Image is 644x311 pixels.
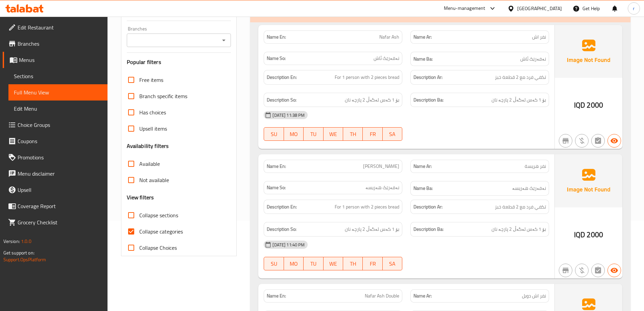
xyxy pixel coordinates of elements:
[575,264,589,277] button: Purchased item
[267,292,286,299] strong: Name En:
[3,198,108,214] a: Coverage Report
[8,68,108,84] a: Sections
[287,129,301,139] span: MO
[270,112,307,118] span: [DATE] 11:38 PM
[3,52,108,68] a: Menus
[575,134,589,148] button: Purchased item
[444,4,485,13] div: Menu-management
[306,259,320,269] span: TU
[495,73,546,82] span: تكفي فرد مع 2 قطعة خبز
[14,88,102,96] span: Full Menu View
[413,163,432,170] strong: Name Ar:
[3,165,108,182] a: Menu disclaimer
[363,127,382,141] button: FR
[18,186,102,194] span: Upsell
[374,55,399,62] span: نەفەرێک ئاش
[127,142,169,150] h3: Availability filters
[346,259,360,269] span: TH
[8,101,108,117] a: Edit Menu
[633,5,635,12] span: r
[324,127,343,141] button: WE
[512,184,546,193] span: نەفەرێک هەریسە
[18,218,102,226] span: Grocery Checklist
[413,225,444,234] strong: Description Ba:
[365,292,399,299] span: Nafar Ash Double
[517,5,562,12] div: [GEOGRAPHIC_DATA]
[413,184,433,193] strong: Name Ba:
[14,105,102,113] span: Edit Menu
[267,184,286,191] strong: Name So:
[18,137,102,145] span: Coupons
[18,170,102,178] span: Menu disclaimer
[3,248,34,257] span: Get support on:
[326,129,340,139] span: WE
[522,292,546,299] span: نفر اش دوبل
[3,214,108,230] a: Grocery Checklist
[14,72,102,80] span: Sections
[287,259,301,269] span: MO
[587,228,603,241] span: 2000
[574,98,585,112] span: IQD
[492,225,546,234] span: بۆ 1 کەس لەگەڵ 2 پارچە نان
[139,76,163,84] span: Free items
[127,194,154,201] h3: View filters
[343,127,363,141] button: TH
[267,96,296,104] strong: Description So:
[139,244,177,252] span: Collapse Choices
[525,163,546,170] span: نفر هريسة
[267,73,297,82] strong: Description En:
[383,127,402,141] button: SA
[413,292,432,299] strong: Name Ar:
[304,127,323,141] button: TU
[3,133,108,149] a: Coupons
[413,96,444,104] strong: Description Ba:
[587,98,603,112] span: 2000
[18,202,102,210] span: Coverage Report
[413,55,433,63] strong: Name Ba:
[591,134,605,148] button: Not has choices
[139,176,169,184] span: Not available
[21,237,31,246] span: 1.0.0
[139,160,160,168] span: Available
[270,242,307,248] span: [DATE] 11:40 PM
[379,34,399,41] span: Nafar Ash
[19,56,102,64] span: Menus
[385,129,400,139] span: SA
[385,259,400,269] span: SA
[139,125,167,133] span: Upsell items
[8,84,108,101] a: Full Menu View
[363,163,399,170] span: [PERSON_NAME]
[3,255,46,264] a: Support.OpsPlatform
[267,259,281,269] span: SU
[219,36,229,45] button: Open
[413,34,432,41] strong: Name Ar:
[345,96,399,104] span: بۆ 1 کەس لەگەڵ 2 پارچە نان
[18,40,102,48] span: Branches
[139,92,187,100] span: Branch specific items
[324,257,343,270] button: WE
[267,34,286,41] strong: Name En:
[264,127,284,141] button: SU
[139,211,178,219] span: Collapse sections
[267,129,281,139] span: SU
[365,129,380,139] span: FR
[520,55,546,63] span: نەفەرێک ئاش
[3,237,20,246] span: Version:
[532,34,546,41] span: نفر اش
[383,257,402,270] button: SA
[3,19,108,36] a: Edit Restaurant
[363,257,382,270] button: FR
[555,25,622,78] img: Ae5nvW7+0k+MAAAAAElFTkSuQmCC
[413,73,443,82] strong: Description Ar:
[335,203,399,211] span: For 1 person with 2 pieces bread
[607,264,621,277] button: Available
[326,259,340,269] span: WE
[559,134,572,148] button: Not branch specific item
[267,55,286,62] strong: Name So:
[306,129,320,139] span: TU
[3,182,108,198] a: Upsell
[345,225,399,234] span: بۆ 1 کەس لەگەڵ 2 پارچە نان
[346,129,360,139] span: TH
[267,203,297,211] strong: Description En:
[267,225,296,234] strong: Description So:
